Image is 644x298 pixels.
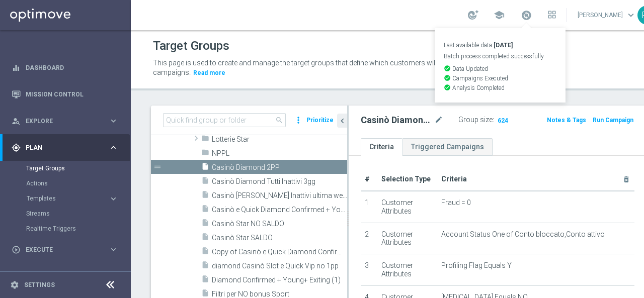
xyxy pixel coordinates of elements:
[26,81,118,108] a: Mission Control
[201,261,209,272] i: insert_drive_file
[11,90,119,98] button: Mission Control
[12,54,118,81] div: Dashboard
[12,245,21,254] i: play_circle_outline
[212,248,347,256] span: Copy of Casin&#xF2; e Quick Diamond Confirmed &#x2B; Young&#x2B; Exiting
[441,175,467,183] span: Criteria
[26,221,130,236] div: Realtime Triggers
[12,245,109,254] div: Execute
[444,74,451,81] i: check_circle
[458,116,493,124] label: Group size
[11,246,119,254] button: play_circle_outline Execute keyboard_arrow_right
[192,67,226,78] button: Read more
[26,210,105,218] a: Streams
[493,116,494,124] label: :
[377,223,438,254] td: Customer Attributes
[212,234,347,242] span: Casin&#xF2; Star SALDO
[444,65,556,72] p: Data Updated
[109,143,118,152] i: keyboard_arrow_right
[109,194,118,204] i: keyboard_arrow_right
[10,280,19,289] i: settings
[201,247,209,258] i: insert_drive_file
[592,115,634,126] button: Run Campaign
[27,195,99,202] span: Templates
[361,168,377,191] th: #
[12,117,21,126] i: person_search
[497,117,509,126] span: 624
[212,135,347,144] span: Lotterie Star
[153,39,229,53] h1: Target Groups
[212,177,347,186] span: Casin&#xF2; Diamond Tutti Inattivi 3gg
[434,114,443,126] i: mode_edit
[26,191,130,206] div: Templates
[153,59,481,76] span: This page is used to create and manage the target groups that define which customers will receive...
[11,64,119,72] button: equalizer Dashboard
[441,230,605,239] span: Account Status One of Conto bloccato,Conto attivo
[212,220,347,228] span: Casin&#xF2; Star NO SALDO
[12,143,21,152] i: gps_fixed
[26,225,105,233] a: Realtime Triggers
[377,254,438,286] td: Customer Attributes
[212,191,347,200] span: Casin&#xF2; Diamond Tutti Inattivi ultima week
[26,164,105,172] a: Target Groups
[546,115,587,126] button: Notes & Tags
[377,191,438,223] td: Customer Attributes
[444,84,451,91] i: check_circle
[212,276,347,284] span: Diamond Confirmed &#x2B; Young&#x2B; Exiting (1)
[361,254,377,286] td: 3
[201,134,209,146] i: folder
[11,117,119,125] button: person_search Explore keyboard_arrow_right
[201,190,209,202] i: insert_drive_file
[201,233,209,244] i: insert_drive_file
[361,114,432,126] h2: Casinò Diamond 2PP
[109,245,118,254] i: keyboard_arrow_right
[494,10,505,21] span: school
[201,148,209,160] i: folder
[12,143,109,152] div: Plan
[26,194,119,203] button: Templates keyboard_arrow_right
[338,116,347,126] i: chevron_left
[26,161,130,176] div: Target Groups
[444,84,556,91] p: Analysis Completed
[12,63,21,72] i: equalizer
[444,42,556,48] p: Last available data:
[444,53,556,59] p: Batch process completed successfully
[212,262,347,270] span: diamond Casin&#xF2; Slot e Quick Vip no 1pp
[27,195,109,202] div: Templates
[212,163,347,172] span: Casin&#xF2; Diamond 2PP
[403,138,493,156] a: Triggered Campaigns
[26,54,118,81] a: Dashboard
[625,10,636,21] span: keyboard_arrow_down
[577,8,637,23] a: [PERSON_NAME]keyboard_arrow_down
[494,42,513,49] strong: [DATE]
[24,282,55,288] a: Settings
[622,175,630,183] i: delete_forever
[361,138,403,156] a: Criteria
[337,114,347,128] button: chevron_left
[444,74,556,81] p: Campaigns Executed
[163,113,286,127] input: Quick find group or folder
[377,168,438,191] th: Selection Type
[26,176,130,191] div: Actions
[201,162,209,174] i: insert_drive_file
[201,176,209,188] i: insert_drive_file
[201,205,209,216] i: insert_drive_file
[26,247,109,253] span: Execute
[12,81,118,108] div: Mission Control
[361,223,377,254] td: 2
[520,8,533,24] a: Last available data:[DATE] Batch process completed successfully check_circle Data Updated check_c...
[305,114,335,127] button: Prioritize
[11,144,119,152] button: gps_fixed Plan keyboard_arrow_right
[361,191,377,223] td: 1
[212,206,347,214] span: Casin&#xF2; e Quick Diamond Confirmed &#x2B; Young&#x2B; Exiting
[109,116,118,126] i: keyboard_arrow_right
[26,179,105,187] a: Actions
[441,261,512,270] span: Profiling Flag Equals Y
[201,275,209,286] i: insert_drive_file
[444,65,451,72] i: check_circle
